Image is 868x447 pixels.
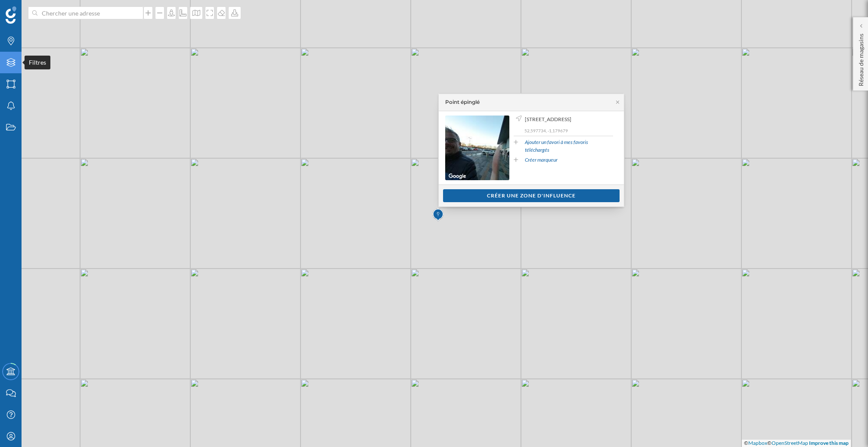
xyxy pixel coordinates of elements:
img: Logo Geoblink [6,6,16,24]
div: Point épinglé [445,98,480,106]
a: Créer marqueur [525,156,558,164]
a: Improve this map [809,440,849,446]
div: © © [742,440,851,447]
img: Marker [433,206,443,224]
span: [STREET_ADDRESS] [525,116,571,123]
div: Filtres [25,56,50,69]
span: Support [18,6,49,14]
p: 52,597734, -1,179679 [524,128,613,134]
img: streetview [445,116,509,180]
a: OpenStreetMap [772,440,808,446]
p: Réseau de magasins [857,30,865,86]
a: Mapbox [748,440,767,446]
a: Ajouter un favori à mes favoris téléchargés [525,138,613,154]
